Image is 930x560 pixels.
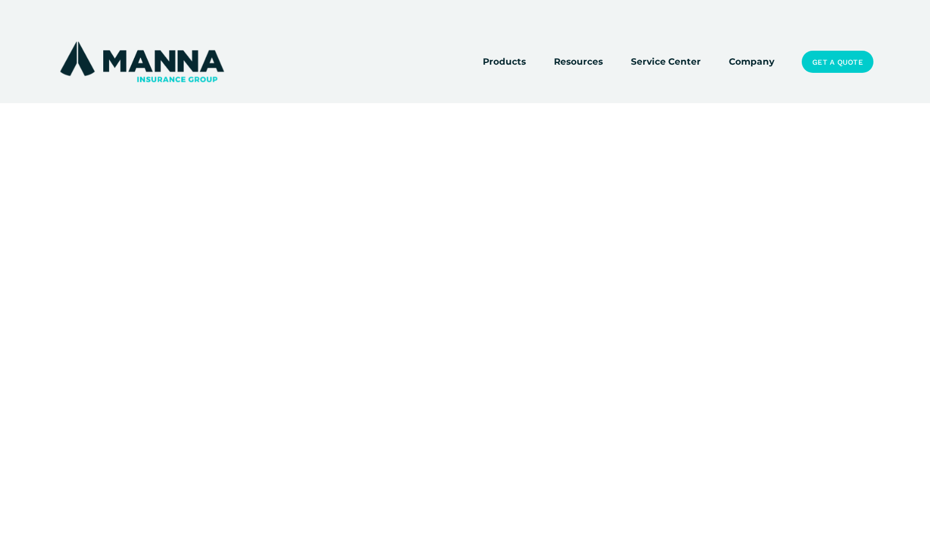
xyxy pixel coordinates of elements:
a: folder dropdown [483,54,526,70]
span: Resources [554,55,603,69]
a: Company [729,54,774,70]
a: Get a Quote [802,51,873,73]
a: folder dropdown [554,54,603,70]
a: Service Center [631,54,701,70]
span: Products [483,55,526,69]
img: Manna Insurance Group [57,39,227,84]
